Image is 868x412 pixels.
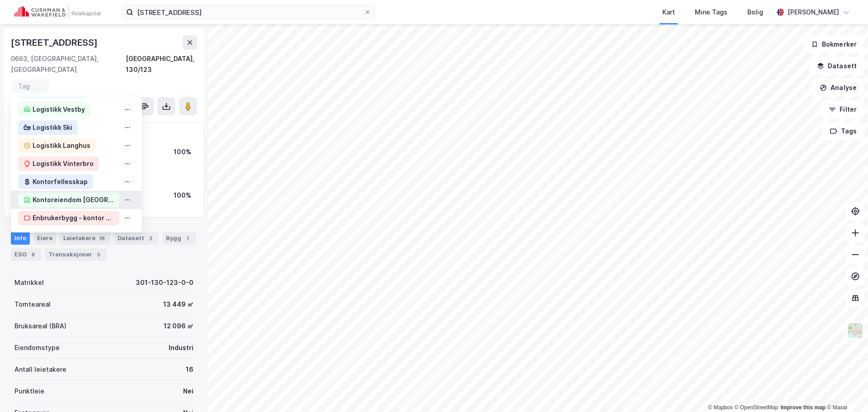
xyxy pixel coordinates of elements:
[14,299,51,310] div: Tomteareal
[183,234,192,243] div: 1
[33,232,56,245] div: Eiere
[747,7,763,18] div: Bolig
[126,53,197,75] div: [GEOGRAPHIC_DATA], 130/123
[14,6,100,19] img: cushman-wakefield-realkapital-logo.202ea83816669bd177139c58696a8fa1.svg
[183,386,193,397] div: Nei
[136,277,193,288] div: 301-130-123-0-0
[735,404,778,411] a: OpenStreetMap
[809,57,864,75] button: Datasett
[60,232,110,245] div: Leietakere
[708,404,733,411] a: Mapbox
[33,194,114,205] div: Kontoreiendom [GEOGRAPHIC_DATA]
[28,250,38,259] div: 8
[97,234,107,243] div: 16
[822,122,864,140] button: Tags
[14,321,66,331] div: Bruksareal (BRA)
[133,5,364,19] input: Søk på adresse, matrikkel, gårdeiere, leietakere eller personer
[14,277,44,288] div: Matrikkel
[821,100,864,118] button: Filter
[803,35,864,53] button: Bokmerker
[11,35,99,50] div: [STREET_ADDRESS]
[164,321,193,331] div: 12 096 ㎡
[174,147,191,157] div: 100%
[33,158,94,169] div: Logistikk Vinterbro
[33,140,90,151] div: Logistikk Langhus
[11,248,41,261] div: ESG
[847,322,864,339] img: Z
[45,248,107,261] div: Transaksjoner
[33,213,114,223] div: Enbrukerbygg - kontor - [GEOGRAPHIC_DATA]
[162,232,196,245] div: Bygg
[14,386,44,397] div: Punktleie
[11,232,30,245] div: Info
[18,82,42,90] input: Tag
[788,7,839,18] div: [PERSON_NAME]
[33,176,88,187] div: Kontorfellesskap
[662,7,675,18] div: Kart
[33,104,85,115] div: Logistikk Vestby
[114,232,159,245] div: Datasett
[186,364,193,375] div: 16
[14,364,66,375] div: Antall leietakere
[14,342,60,353] div: Eiendomstype
[781,404,826,411] a: Improve this map
[174,190,191,201] div: 100%
[11,53,126,75] div: 0663, [GEOGRAPHIC_DATA], [GEOGRAPHIC_DATA]
[163,299,193,310] div: 13 449 ㎡
[823,369,868,412] div: Kontrollprogram for chat
[695,7,727,18] div: Mine Tags
[146,234,155,243] div: 2
[823,369,868,412] iframe: Chat Widget
[812,79,864,97] button: Analyse
[94,250,103,259] div: 5
[169,342,193,353] div: Industri
[33,122,72,133] div: Logistikk Ski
